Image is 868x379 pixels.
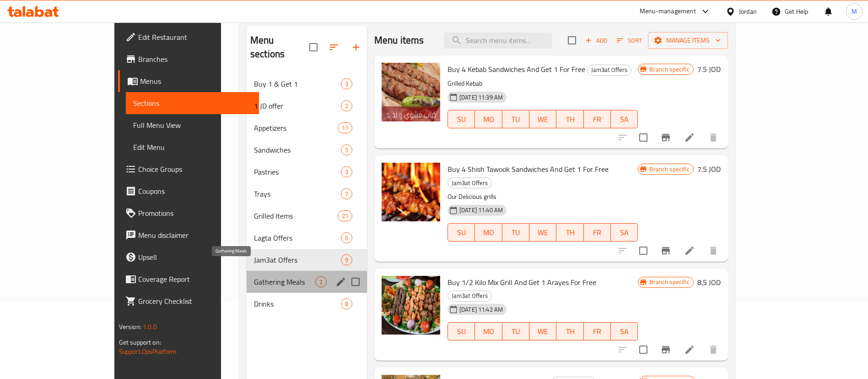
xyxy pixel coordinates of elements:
div: items [341,254,352,265]
span: Choice Groups [138,164,252,175]
span: WE [533,226,553,239]
a: Choice Groups [118,158,259,180]
div: Jam3at Offers [447,291,492,302]
div: Drinks8 [247,293,367,315]
button: SU [447,110,475,128]
span: Select to update [634,128,653,147]
div: Jam3at Offers [447,177,492,188]
h6: 8.5 JOD [697,276,721,289]
p: Grilled Kebab [447,78,638,89]
span: Branch specific [646,165,693,174]
span: FR [588,325,607,338]
span: WE [533,325,553,338]
span: Menu disclaimer [138,230,252,241]
span: Branch specific [646,65,693,74]
button: delete [702,339,724,361]
span: Coverage Report [138,274,252,285]
span: SA [615,113,634,126]
div: Sandwiches5 [247,139,367,161]
div: Trays7 [247,183,367,205]
span: Upsell [138,252,252,263]
a: Upsell [118,246,259,268]
span: WE [533,113,553,126]
h2: Menu items [374,33,424,47]
img: Buy 4 Shish Tawook Sandwiches And Get 1 For Free [382,163,440,221]
div: Gathering Meals2edit [247,271,367,293]
div: items [338,122,352,133]
span: [DATE] 11:39 AM [456,93,507,102]
span: 1.0.0 [143,321,157,333]
div: items [341,100,352,111]
span: Gathering Meals [254,276,315,287]
div: Jam3at Offers9 [247,249,367,271]
span: Branch specific [646,278,693,286]
span: Buy 1 & Get 1 [254,78,341,89]
div: items [341,78,352,89]
button: WE [529,110,556,128]
button: TU [502,322,529,341]
span: Lagta Offers [254,232,341,243]
span: Sandwiches [254,144,341,155]
span: Promotions [138,208,252,219]
span: 11 [338,124,352,132]
span: M [852,6,857,16]
nav: Menu sections [247,69,367,319]
span: Sort items [611,33,648,48]
span: 6 [341,234,352,242]
a: Menus [118,70,259,92]
span: SU [452,226,471,239]
span: Sort [617,35,642,46]
span: Jam3at Offers [254,254,341,265]
img: Buy 1/2 Kilo Mix Grill And Get 1 Arayes For Free [382,276,440,335]
a: Coupons [118,180,259,202]
button: Add [582,33,611,48]
span: Appetizers [254,122,338,133]
button: TH [556,223,583,242]
span: Jam3at Offers [588,65,631,75]
div: Lagta Offers6 [247,227,367,249]
span: SU [452,113,471,126]
a: Support.OpsPlatform [119,346,177,357]
span: 2 [316,278,326,286]
button: FR [584,110,611,128]
button: SA [611,322,638,341]
span: MO [479,325,498,338]
div: items [341,188,352,199]
span: TH [560,113,580,126]
span: Version: [119,321,141,333]
div: items [341,232,352,243]
span: MO [479,226,498,239]
a: Edit menu item [684,132,695,143]
div: items [341,298,352,309]
span: Full Menu View [133,120,252,131]
button: FR [584,322,611,341]
button: TH [556,110,583,128]
span: 8 [341,300,352,308]
span: 5 [341,146,352,154]
button: WE [529,223,556,242]
button: SU [447,322,475,341]
span: Manage items [655,35,721,46]
span: Jam3at Offers [448,178,491,188]
span: Sort sections [323,36,345,58]
span: 1 JD offer [254,100,341,111]
button: delete [702,126,724,148]
button: Branch-specific-item [655,339,677,361]
div: Buy 1 & Get 13 [247,73,367,95]
span: Pastries [254,166,341,177]
span: [DATE] 11:42 AM [456,305,507,314]
span: Edit Menu [133,142,252,153]
div: 1 JD offer2 [247,95,367,117]
div: Trays [254,188,341,199]
button: SU [447,223,475,242]
h2: Menu sections [250,33,309,61]
button: SA [611,110,638,128]
button: Branch-specific-item [655,240,677,262]
button: TU [502,223,529,242]
h6: 7.5 JOD [697,163,721,176]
